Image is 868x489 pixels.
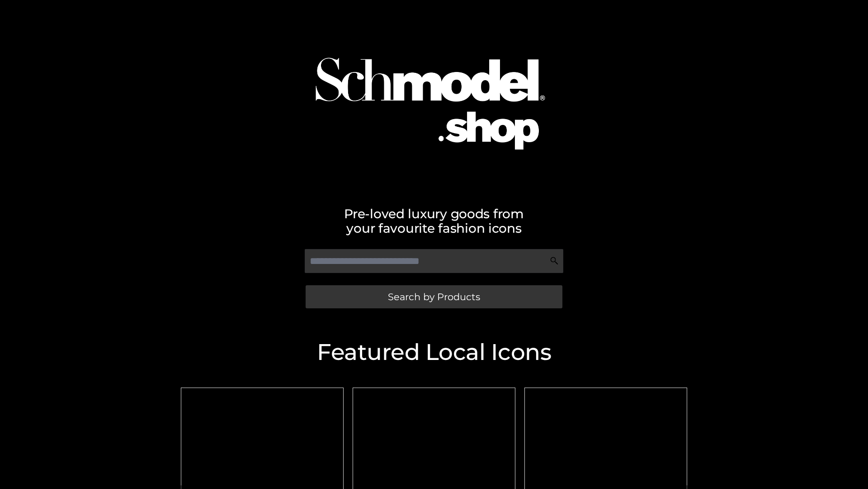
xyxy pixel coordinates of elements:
h2: Featured Local Icons​ [176,341,692,364]
img: Search Icon [550,256,559,265]
span: Search by Products [388,292,480,302]
h2: Pre-loved luxury goods from your favourite fashion icons [176,206,692,235]
a: Search by Products [306,285,562,308]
